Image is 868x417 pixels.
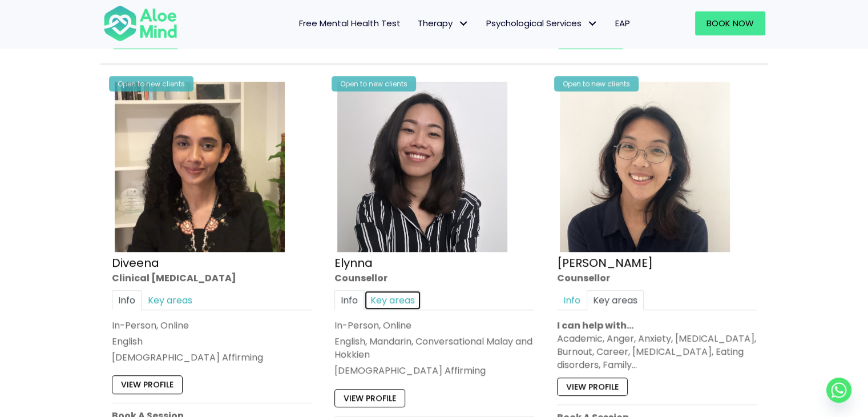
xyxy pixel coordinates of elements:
[112,318,312,331] div: In-Person, Online
[364,290,421,310] a: Key areas
[607,11,639,35] a: EAP
[557,254,653,270] a: [PERSON_NAME]
[334,318,534,331] div: In-Person, Online
[557,290,587,310] a: Info
[587,290,644,310] a: Key areas
[409,11,478,35] a: TherapyTherapy: submenu
[478,11,607,35] a: Psychological ServicesPsychological Services: submenu
[334,271,534,284] div: Counsellor
[142,290,199,310] a: Key areas
[334,290,364,310] a: Info
[332,76,416,91] div: Open to new clients
[337,82,507,252] img: Elynna Counsellor
[560,82,730,252] img: Emelyne Counsellor
[112,351,312,364] div: [DEMOGRAPHIC_DATA] Affirming
[557,318,757,331] p: I can help with…
[557,332,757,372] div: Academic, Anger, Anxiety, [MEDICAL_DATA], Burnout, Career, [MEDICAL_DATA], Eating disorders, Family…
[299,17,401,29] span: Free Mental Health Test
[584,15,601,32] span: Psychological Services: submenu
[112,271,312,284] div: Clinical [MEDICAL_DATA]
[706,17,754,29] span: Book Now
[109,76,193,91] div: Open to new clients
[615,17,630,29] span: EAP
[557,377,628,395] a: View profile
[112,375,183,394] a: View profile
[554,76,639,91] div: Open to new clients
[455,15,472,32] span: Therapy: submenu
[112,30,179,49] a: In-person
[418,17,469,29] span: Therapy
[112,290,142,310] a: Info
[557,30,624,49] a: In-person
[112,254,159,270] a: Diveena
[334,364,534,377] div: [DEMOGRAPHIC_DATA] Affirming
[486,17,598,29] span: Psychological Services
[192,11,639,35] nav: Menu
[826,378,851,403] a: Whatsapp
[112,335,312,348] p: English
[115,82,285,252] img: IMG_1660 – Diveena Nair
[290,11,409,35] a: Free Mental Health Test
[334,254,373,270] a: Elynna
[557,271,757,284] div: Counsellor
[103,5,177,42] img: Aloe mind Logo
[695,11,765,35] a: Book Now
[334,388,405,407] a: View profile
[334,335,534,361] p: English, Mandarin, Conversational Malay and Hokkien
